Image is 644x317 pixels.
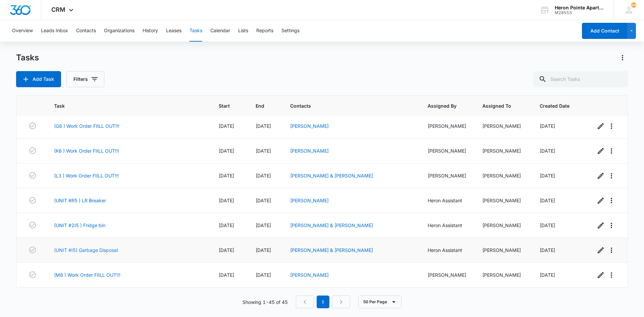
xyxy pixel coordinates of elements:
input: Search Tasks [533,71,628,87]
a: (M6 ) Work Order FIILL OUT!!! [54,271,120,278]
button: Calendar [210,20,230,42]
a: (UNIT #R5 ) LR Breaker [54,197,106,204]
span: [DATE] [540,222,555,228]
span: [DATE] [540,247,555,253]
button: Reports [256,20,273,42]
span: [DATE] [256,272,271,278]
span: [DATE] [219,247,234,253]
span: [DATE] [256,123,271,129]
div: [PERSON_NAME] [482,197,524,204]
span: [DATE] [256,198,271,203]
span: End [256,102,264,109]
div: account id [555,10,604,15]
span: Assigned By [428,102,457,109]
a: [PERSON_NAME] [290,148,329,154]
button: Tasks [190,20,202,42]
span: [DATE] [219,272,234,278]
div: Heron Assistant [428,197,466,204]
a: (UNIT #I5) Garbage Disposal [54,247,118,254]
a: [PERSON_NAME] [290,272,329,278]
a: [PERSON_NAME] & [PERSON_NAME] [290,173,373,178]
button: 50 Per Page [358,296,401,308]
div: [PERSON_NAME] [428,122,466,129]
div: [PERSON_NAME] [482,247,524,254]
span: Task [54,102,193,109]
span: [DATE] [540,198,555,203]
a: (L3 ) Work Order FIILL OUT!!! [54,172,119,179]
button: Leads Inbox [41,20,68,42]
p: Showing 1-45 of 45 [243,299,288,306]
span: [DATE] [256,247,271,253]
span: CRM [51,6,65,13]
span: [DATE] [540,272,555,278]
div: [PERSON_NAME] [428,147,466,154]
button: Organizations [104,20,135,42]
div: account name [555,5,604,10]
span: [DATE] [256,222,271,228]
span: [DATE] [219,222,234,228]
span: Assigned To [482,102,514,109]
button: Lists [238,20,248,42]
div: [PERSON_NAME] [482,222,524,229]
h1: Tasks [16,53,39,63]
div: [PERSON_NAME] [482,172,524,179]
button: Add Task [16,71,61,87]
div: [PERSON_NAME] [482,122,524,129]
div: notifications count [631,2,636,8]
a: (K6 ) Work Order FIILL OUT!!! [54,147,119,154]
span: [DATE] [540,123,555,129]
span: Contacts [290,102,402,109]
span: [DATE] [219,148,234,154]
em: 1 [317,296,329,308]
div: [PERSON_NAME] [482,271,524,278]
a: (UNIT #2I5 ) Fridge bin [54,222,105,229]
button: Actions [617,52,628,63]
button: Settings [281,20,300,42]
button: Filters [66,71,104,87]
a: (G8 ) Work Order FIILL OUT!!! [54,122,119,129]
div: [PERSON_NAME] [428,172,466,179]
span: Start [219,102,230,109]
a: [PERSON_NAME] [290,198,329,203]
a: [PERSON_NAME] & [PERSON_NAME] [290,247,373,253]
span: [DATE] [540,173,555,178]
div: [PERSON_NAME] [482,147,524,154]
div: Heron Assistant [428,222,466,229]
span: [DATE] [219,173,234,178]
span: [DATE] [256,148,271,154]
span: 94 [631,2,636,8]
a: [PERSON_NAME] [290,123,329,129]
nav: Pagination [296,296,350,308]
button: Contacts [76,20,96,42]
span: [DATE] [219,198,234,203]
button: Add Contact [582,23,627,39]
a: [PERSON_NAME] & [PERSON_NAME] [290,222,373,228]
div: [PERSON_NAME] [428,271,466,278]
button: Overview [12,20,33,42]
span: [DATE] [540,148,555,154]
span: [DATE] [256,173,271,178]
div: Heron Assistant [428,247,466,254]
button: Leases [166,20,181,42]
span: [DATE] [219,123,234,129]
span: Created Date [540,102,570,109]
button: History [143,20,158,42]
